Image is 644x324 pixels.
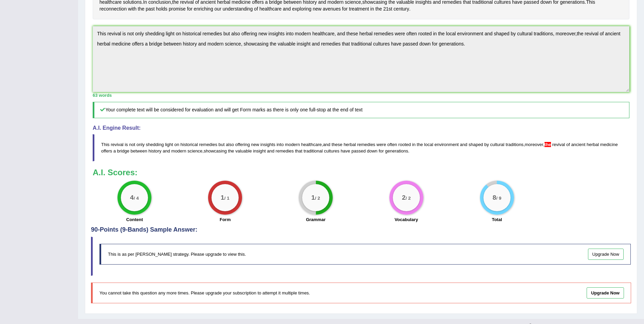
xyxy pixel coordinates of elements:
[492,216,502,223] label: Total
[221,194,224,201] big: 1
[267,148,275,154] span: and
[253,148,266,154] span: insight
[383,5,392,13] span: Click to see word definition
[545,142,551,147] span: Put a space after the comma. (did you mean: , the)
[156,5,167,13] span: Click to see word definition
[220,216,231,223] label: Form
[146,5,154,13] span: Click to see word definition
[99,290,493,296] p: You cannot take this question any more times. Please upgrade your subscription to attempt it mult...
[235,142,250,147] span: offering
[223,5,253,13] span: Click to see word definition
[311,194,315,201] big: 1
[199,142,217,147] span: remedies
[571,142,585,147] span: ancient
[138,5,144,13] span: Click to see word definition
[324,148,339,154] span: cultures
[341,148,350,154] span: have
[344,142,356,147] span: herbal
[376,142,386,147] span: were
[303,148,323,154] span: traditional
[219,142,225,147] span: but
[460,142,467,147] span: and
[194,5,213,13] span: Click to see word definition
[99,5,127,13] span: Click to see word definition
[315,196,320,201] small: / 2
[204,148,227,154] span: showcasing
[493,194,496,201] big: 8
[468,142,483,147] span: shaped
[394,216,418,223] label: Vocabulary
[323,142,330,147] span: and
[117,148,129,154] span: bridge
[552,142,565,147] span: revival
[351,148,366,154] span: passed
[226,142,234,147] span: also
[174,142,179,147] span: on
[187,5,192,13] span: Click to see word definition
[379,148,384,154] span: for
[163,148,170,154] span: and
[93,168,137,177] b: A.I. Scores:
[277,142,284,147] span: into
[187,148,202,154] span: science
[387,142,397,147] span: often
[129,142,135,147] span: not
[134,196,139,201] small: / 4
[424,142,433,147] span: local
[111,142,124,147] span: revival
[126,216,143,223] label: Content
[101,142,110,147] span: This
[543,142,545,147] span: Put a space after the comma. (did you mean: , the)
[566,142,570,147] span: of
[306,216,326,223] label: Grammar
[490,142,504,147] span: cultural
[146,142,164,147] span: shedding
[93,125,629,131] h4: A.I. Engine Result:
[398,142,411,147] span: rooted
[276,148,294,154] span: remedies
[259,5,281,13] span: Click to see word definition
[93,134,629,161] blockquote: , , , .
[215,5,221,13] span: Click to see word definition
[285,142,300,147] span: modern
[125,142,128,147] span: is
[587,142,599,147] span: herbal
[128,5,136,13] span: Click to see word definition
[181,142,198,147] span: historical
[254,5,258,13] span: Click to see word definition
[505,142,523,147] span: traditions
[412,142,416,147] span: in
[406,196,411,201] small: / 2
[587,287,624,299] a: Upgrade Now
[313,5,321,13] span: Click to see word definition
[385,148,408,154] span: generations
[357,142,375,147] span: remedies
[525,142,543,147] span: moreover
[600,142,618,147] span: medicine
[169,5,186,13] span: Click to see word definition
[484,142,489,147] span: by
[99,244,631,265] div: This is as per [PERSON_NAME] strategy. Please upgrade to view this.
[101,148,112,154] span: offers
[349,5,369,13] span: Click to see word definition
[136,142,145,147] span: only
[113,148,116,154] span: a
[292,5,311,13] span: Click to see word definition
[402,194,406,201] big: 2
[171,148,186,154] span: modern
[251,142,259,147] span: new
[435,142,459,147] span: environment
[93,102,629,118] h5: Your complete text will be considered for evaluation and will get Form marks as there is only one...
[301,142,322,147] span: healthcare
[235,148,252,154] span: valuable
[367,148,378,154] span: down
[370,5,374,13] span: Click to see word definition
[148,148,161,154] span: history
[588,249,624,260] a: Upgrade Now
[342,5,348,13] span: Click to see word definition
[131,148,147,154] span: between
[332,142,343,147] span: these
[375,5,382,13] span: Click to see word definition
[323,5,341,13] span: Click to see word definition
[295,148,302,154] span: that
